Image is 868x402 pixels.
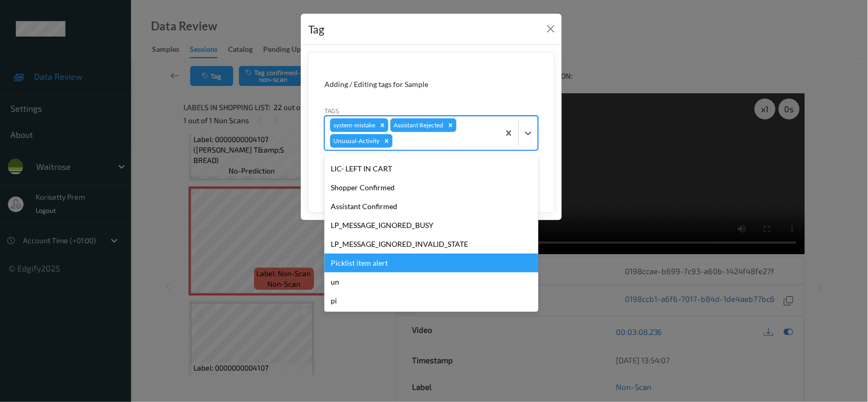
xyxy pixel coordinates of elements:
[324,106,339,115] label: Tags
[544,21,558,36] button: Close
[390,118,445,132] div: Assistant Rejected
[308,21,324,38] div: Tag
[377,118,388,132] div: Remove system-mistake
[324,235,538,254] div: LP_MESSAGE_IGNORED_INVALID_STATE
[324,159,538,178] div: LIC- LEFT IN CART
[324,197,538,216] div: Assistant Confirmed
[324,273,538,291] div: un
[324,291,538,310] div: pi
[330,118,377,132] div: system-mistake
[381,134,393,148] div: Remove Unusual-Activity
[445,118,457,132] div: Remove Assistant Rejected
[324,216,538,235] div: LP_MESSAGE_IGNORED_BUSY
[324,79,538,90] div: Adding / Editing tags for Sample
[324,178,538,197] div: Shopper Confirmed
[330,134,381,148] div: Unusual-Activity
[324,254,538,273] div: Picklist item alert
